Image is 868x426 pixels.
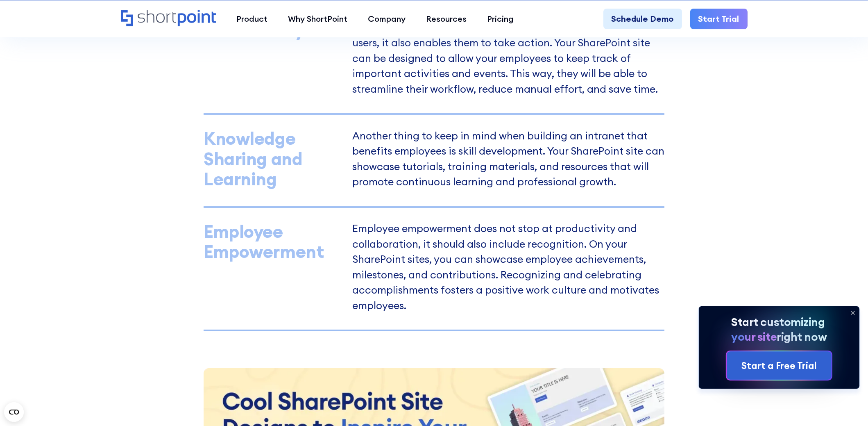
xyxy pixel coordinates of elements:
[352,23,664,97] p: An effective intranet design does not only catch the eye of your users, it also enables them to t...
[690,9,748,29] a: Start Trial
[236,13,267,25] div: Product
[226,9,278,29] a: Product
[426,13,467,25] div: Resources
[603,9,682,29] a: Schedule Demo
[121,10,216,27] a: Home
[278,9,358,29] a: Why ShortPoint
[487,13,514,25] div: Pricing
[358,9,416,29] a: Company
[204,20,341,40] div: Productivity
[4,402,24,422] button: Open CMP widget
[741,359,817,373] div: Start a Free Trial
[204,128,341,189] div: Knowledge Sharing and Learning
[727,351,832,380] a: Start a Free Trial
[368,13,406,25] div: Company
[352,224,664,314] p: Employee empowerment does not stop at productivity and collaboration, it should also include reco...
[416,9,477,29] a: Resources
[204,221,341,262] div: Employee Empowerment
[352,131,664,190] p: Another thing to keep in mind when building an intranet that benefits employees is skill developm...
[477,9,524,29] a: Pricing
[288,13,347,25] div: Why ShortPoint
